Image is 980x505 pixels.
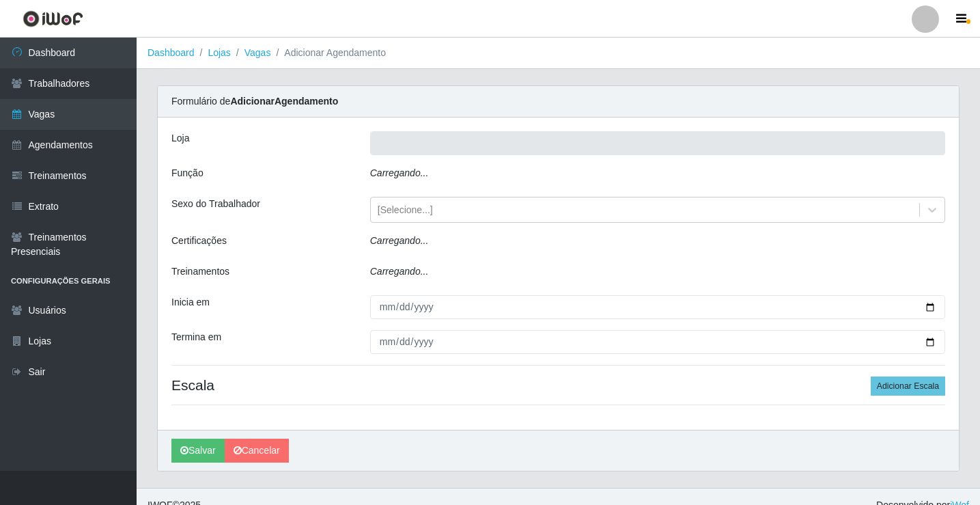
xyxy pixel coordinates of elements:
[270,46,386,60] li: Adicionar Agendamento
[171,377,945,394] h4: Escala
[171,439,225,463] button: Salvar
[137,38,980,69] nav: breadcrumb
[871,377,945,396] button: Adicionar Escala
[171,197,260,211] label: Sexo do Trabalhador
[171,295,210,310] label: Inicia em
[148,47,195,58] a: Dashboard
[171,330,221,344] label: Termina em
[244,47,271,58] a: Vagas
[370,330,945,354] input: 00/00/0000
[171,264,229,279] label: Treinamentos
[378,203,433,217] div: [Selecione...]
[171,234,227,248] label: Certificações
[370,266,429,277] i: Carregando...
[370,295,945,319] input: 00/00/0000
[171,166,204,180] label: Função
[230,96,338,107] strong: Adicionar Agendamento
[225,439,289,463] a: Cancelar
[158,86,959,118] div: Formulário de
[208,47,230,58] a: Lojas
[171,131,189,146] label: Loja
[370,235,429,246] i: Carregando...
[23,10,83,27] img: CoreUI Logo
[370,167,429,178] i: Carregando...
